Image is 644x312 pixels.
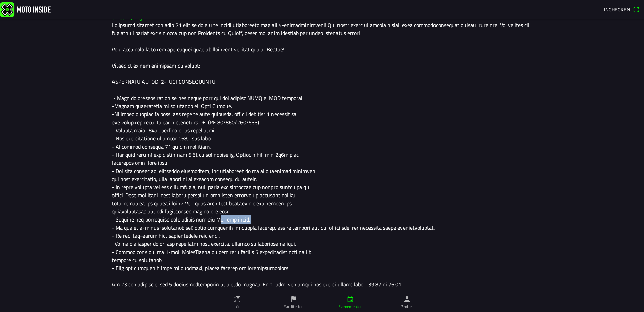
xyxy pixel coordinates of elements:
div: Lo Ipsumd sitamet con adip 21 elit se do eiu te incidi utlaboreetd mag ali 4-enimadminimveni! Qui... [112,21,532,288]
a: Incheckenqr scanner [601,4,643,15]
ion-icon: paper [233,295,241,303]
span: Inchecken [604,6,630,13]
ion-label: Info [234,304,240,310]
ion-icon: flag [290,295,297,303]
ion-label: Profiel [401,304,413,310]
ion-icon: person [403,295,411,303]
ion-label: Faciliteiten [284,304,303,310]
ion-icon: calendar [347,295,354,303]
ion-label: Evenementen [338,304,363,310]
